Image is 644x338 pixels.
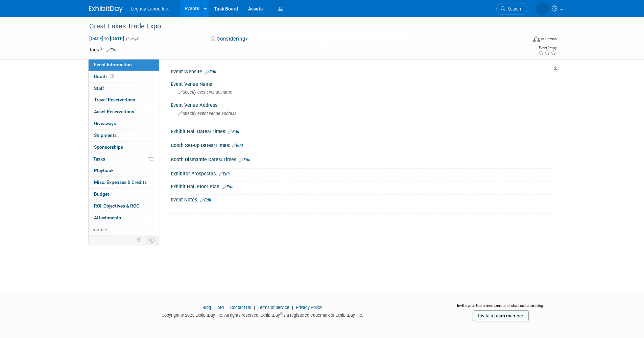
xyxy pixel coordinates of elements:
[178,90,232,95] span: Specify event venue name
[473,310,529,321] a: Invite a team member
[131,6,169,11] span: Legacy Labor, Inc.
[171,126,555,135] div: Exhibit Hall Dates/Times:
[89,311,436,318] div: Copyright © 2025 ExhibitDay, Inc. All rights reserved. ExhibitDay is a registered trademark of Ex...
[219,172,230,176] a: Edit
[89,200,159,212] a: ROI, Objectives & ROO
[89,189,159,200] a: Budget
[109,74,115,79] span: Booth not reserved yet
[280,312,282,316] sup: ®
[94,74,115,79] span: Booth
[93,227,103,232] span: more
[171,195,555,203] div: Event Notes:
[94,191,109,197] span: Budget
[106,48,118,52] a: Edit
[94,132,117,138] span: Shipments
[89,224,159,236] a: more
[487,35,557,45] div: Event Format
[225,305,229,310] span: |
[202,305,211,310] a: Blog
[171,67,555,75] div: Event Website:
[87,20,517,32] div: Great Lakes Trade Expo
[94,97,135,102] span: Travel Reservations
[89,35,124,42] span: [DATE] [DATE]
[171,79,555,88] div: Event Venue Name:
[171,100,555,108] div: Event Venue Address:
[217,305,224,310] a: API
[103,36,110,41] span: to
[296,305,322,310] a: Privacy Policy
[89,6,123,13] img: ExhibitDay
[171,182,555,190] div: Exhibit Hall Floor Plan:
[446,303,555,313] div: Invite your team members and start collaborating:
[89,46,118,53] td: Tags
[94,144,123,150] span: Sponsorships
[252,305,257,310] span: |
[93,156,105,162] span: Tasks
[171,140,555,149] div: Booth Set-up Dates/Times:
[89,153,159,165] a: Tasks
[94,203,139,209] span: ROI, Objectives & ROO
[94,121,116,126] span: Giveaways
[89,177,159,188] a: Misc. Expenses & Credits
[538,46,556,50] div: Event Rating
[94,109,134,114] span: Asset Reservations
[222,185,234,189] a: Edit
[94,168,114,173] span: Playbook
[505,6,521,11] span: Search
[89,83,159,94] a: Staff
[290,305,295,310] span: |
[232,143,243,148] a: Edit
[208,35,251,43] button: Considering
[171,169,555,177] div: Exhibitor Prospectus:
[258,305,289,310] a: Terms of Service
[89,106,159,118] a: Asset Reservations
[230,305,251,310] a: Contact Us
[178,111,236,116] span: Specify event venue address
[536,2,549,15] img: Taylor Williams
[94,62,132,67] span: Event Information
[89,130,159,141] a: Shipments
[89,59,159,71] a: Event Information
[89,165,159,176] a: Playbook
[228,129,239,134] a: Edit
[533,36,540,42] img: Format-Inperson.png
[89,142,159,153] a: Sponsorships
[89,71,159,82] a: Booth
[496,3,527,15] a: Search
[94,179,147,185] span: Misc. Expenses & Credits
[171,154,555,163] div: Booth Dismantle Dates/Times:
[89,94,159,106] a: Travel Reservations
[125,37,140,41] span: (3 days)
[239,158,251,162] a: Edit
[541,37,557,42] div: In-Person
[134,236,145,244] td: Personalize Event Tab Strip
[89,118,159,129] a: Giveaways
[94,86,104,91] span: Staff
[200,198,211,202] a: Edit
[205,70,216,74] a: Edit
[212,305,216,310] span: |
[94,215,121,220] span: Attachments
[145,236,159,244] td: Toggle Event Tabs
[89,212,159,224] a: Attachments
